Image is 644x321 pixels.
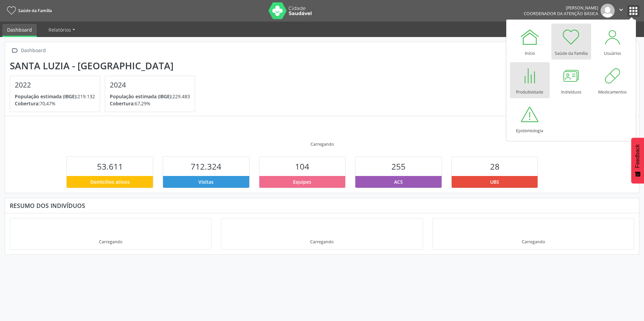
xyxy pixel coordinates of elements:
a: Indivíduos [551,62,591,98]
p: 229.483 [110,93,190,100]
span: População estimada (IBGE): [15,93,77,100]
div: Resumo dos indivíduos [10,202,634,209]
span: Visitas [198,178,214,185]
span: População estimada (IBGE): [110,93,172,100]
div: Carregando [522,239,545,245]
span: Equipes [293,178,311,185]
span: Domicílios ativos [90,178,130,185]
img: img [601,4,615,18]
div: Carregando [310,239,333,245]
span: Coordenador da Atenção Básica [524,11,598,16]
span: UBS [490,178,499,185]
p: 70,47% [15,100,95,107]
div: Santa Luzia - [GEOGRAPHIC_DATA] [10,60,200,71]
span: 53.611 [97,161,123,172]
span: Cobertura: [110,100,135,107]
a: Saúde da Família [551,24,591,60]
p: 219.132 [15,93,95,100]
i:  [10,46,20,56]
span: 104 [295,161,309,172]
h4: 2022 [15,81,95,89]
a: Epidemiologia [510,101,550,137]
span: Saúde da Família [18,8,52,13]
a: Saúde da Família [5,5,52,16]
span: 28 [490,161,500,172]
a: Usuários [593,24,633,60]
h4: 2024 [110,81,190,89]
div: [PERSON_NAME] [524,5,598,11]
span: Relatórios [49,27,71,33]
button: apps [627,5,639,17]
a: Início [510,24,550,60]
span: 712.324 [191,161,221,172]
p: 67,29% [110,100,190,107]
i:  [617,6,625,13]
a: Relatórios [44,24,80,36]
div: Carregando [99,239,122,245]
button: Feedback - Mostrar pesquisa [631,138,644,183]
a: Medicamentos [593,62,633,98]
span: Cobertura: [15,100,40,107]
span: ACS [394,178,403,185]
a: Produtividade [510,62,550,98]
div: Carregando [311,141,334,147]
div: Dashboard [20,46,47,56]
button:  [615,4,627,18]
span: Feedback [635,144,641,168]
span: 255 [391,161,406,172]
a: Dashboard [2,24,37,37]
a:  Dashboard [10,46,47,56]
